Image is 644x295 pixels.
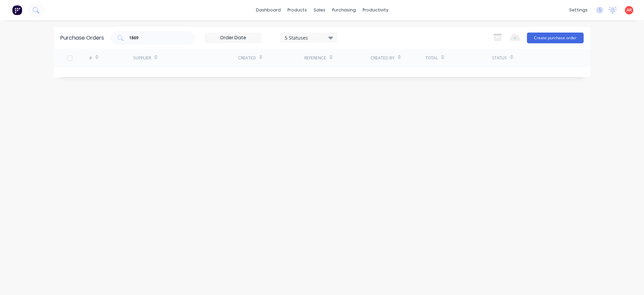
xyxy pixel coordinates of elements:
div: # [89,55,92,61]
div: Purchase Orders [60,34,104,42]
img: Factory [12,5,22,15]
div: Created By [371,55,394,61]
div: Reference [304,55,326,61]
div: purchasing [329,5,359,15]
div: productivity [359,5,392,15]
span: AR [627,7,632,13]
div: Total [426,55,438,61]
button: Create purchase order [527,33,584,43]
div: 5 Statuses [285,34,333,41]
a: dashboard [253,5,284,15]
div: Status [492,55,507,61]
input: Order Date [205,33,261,43]
div: settings [566,5,591,15]
div: Created [238,55,256,61]
div: products [284,5,310,15]
div: Supplier [133,55,151,61]
input: Search purchase orders... [128,35,184,41]
div: sales [310,5,329,15]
